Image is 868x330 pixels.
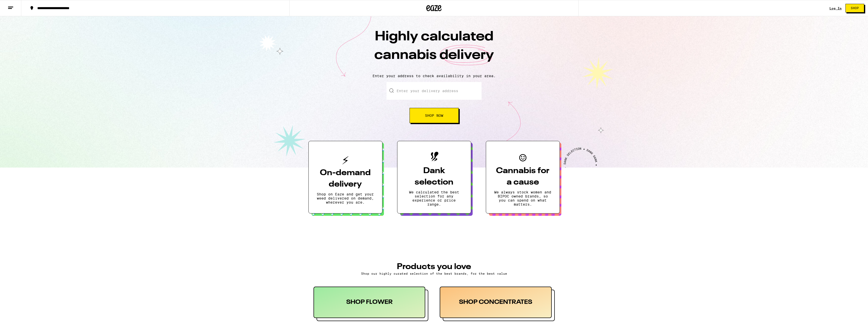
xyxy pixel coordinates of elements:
button: SHOP FLOWER [313,287,429,321]
span: Shop [851,7,859,10]
button: Shop Now [410,108,459,123]
span: Shop Now [425,114,443,117]
button: Cannabis for a causeWe always stock women and BIPOC owned brands, so you can spend on what matters. [486,141,560,213]
div: SHOP FLOWER [313,287,426,318]
p: Shop on Eaze and get your weed delivered on demand, wherever you are. [317,192,374,204]
button: SHOP CONCENTRATES [440,287,555,321]
h3: On-demand delivery [317,167,374,190]
a: Log In [829,7,842,10]
div: SHOP CONCENTRATES [440,287,552,318]
a: Shop [842,4,868,12]
p: Shop our highly curated selection of the best brands, for the best value [313,272,555,275]
button: On-demand deliveryShop on Eaze and get your weed delivered on demand, wherever you are. [308,141,382,213]
button: Dank selectionWe calculated the best selection for any experience or price range. [397,141,471,213]
button: Shop [845,4,864,12]
h1: Highly calculated cannabis delivery [345,28,523,70]
h3: Cannabis for a cause [494,165,551,188]
h3: Dank selection [405,165,463,188]
p: We always stock women and BIPOC owned brands, so you can spend on what matters. [494,190,551,206]
h3: PRODUCTS YOU LOVE [313,263,555,271]
p: We calculated the best selection for any experience or price range. [405,190,463,206]
p: Enter your address to check availability in your area. [5,74,863,78]
input: Enter your delivery address [386,82,482,100]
